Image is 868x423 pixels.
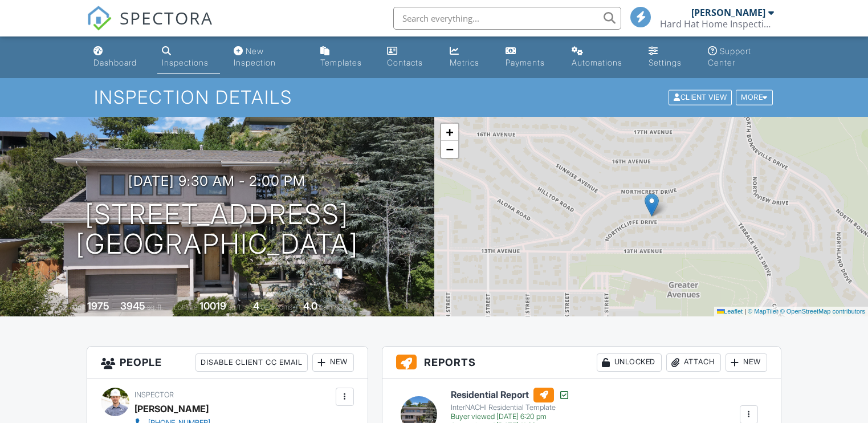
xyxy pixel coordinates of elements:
span: sq.ft. [228,303,242,311]
span: bedrooms [261,303,292,311]
span: + [446,125,453,139]
a: Automations (Basic) [567,41,635,74]
img: The Best Home Inspection Software - Spectora [87,6,112,31]
div: Automations [572,58,622,67]
h3: [DATE] 9:30 am - 2:00 pm [128,173,305,189]
div: Buyer viewed [DATE] 6:20 pm [451,412,570,421]
div: Dashboard [93,58,137,67]
h6: Residential Report [451,388,570,402]
div: [PERSON_NAME] [691,7,765,18]
a: Zoom out [441,141,458,158]
span: | [744,308,746,315]
div: 3945 [120,300,145,312]
span: bathrooms [319,303,352,311]
div: New Inspection [234,46,276,67]
h1: Inspection Details [94,87,774,107]
div: Client View [669,90,732,105]
a: Support Center [703,41,779,74]
a: © OpenStreetMap contributors [780,308,865,315]
div: 10019 [199,300,226,312]
div: Payments [506,58,545,67]
span: SPECTORA [120,6,213,30]
div: Unlocked [597,353,662,372]
a: Dashboard [89,41,148,74]
a: Settings [644,41,694,74]
div: 4 [253,300,259,312]
a: Zoom in [441,124,458,141]
div: InterNACHI Residential Template [451,403,570,412]
h3: People [87,347,368,379]
input: Search everything... [393,7,621,30]
a: Contacts [382,41,436,74]
span: Inspector [135,391,174,399]
img: Marker [645,193,659,217]
div: New [726,353,767,372]
div: More [736,90,773,105]
div: [PERSON_NAME] [135,400,209,417]
a: New Inspection [229,41,306,74]
a: Inspections [157,41,220,74]
div: New [312,353,354,372]
a: Templates [316,41,373,74]
div: Disable Client CC Email [195,353,308,372]
span: Lot Size [174,303,198,311]
div: Hard Hat Home Inspections LLC [660,18,774,30]
div: 4.0 [303,300,317,312]
a: © MapTiler [748,308,779,315]
a: Payments [501,41,558,74]
a: SPECTORA [87,15,213,39]
div: Settings [649,58,682,67]
div: Metrics [450,58,479,67]
span: sq. ft. [147,303,163,311]
div: Support Center [708,46,751,67]
a: Client View [667,92,735,101]
a: Metrics [445,41,492,74]
div: Templates [320,58,362,67]
h3: Reports [382,347,781,379]
div: 1975 [87,300,109,312]
h1: [STREET_ADDRESS] [GEOGRAPHIC_DATA] [76,200,358,260]
div: Inspections [162,58,209,67]
div: Attach [666,353,721,372]
span: − [446,142,453,156]
div: Contacts [387,58,423,67]
a: Leaflet [717,308,743,315]
span: Built [73,303,85,311]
